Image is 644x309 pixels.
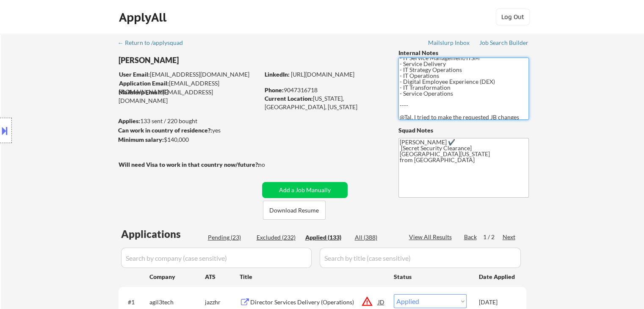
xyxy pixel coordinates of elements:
[121,229,205,239] div: Applications
[149,298,205,306] div: agil3tech
[291,71,354,78] a: [URL][DOMAIN_NAME]
[119,10,169,25] div: ApplyAll
[121,248,312,268] input: Search by company (case sensitive)
[118,39,191,48] a: ← Return to /applysquad
[257,233,299,242] div: Excluded (232)
[265,94,384,111] div: [US_STATE], [GEOGRAPHIC_DATA], [US_STATE]
[119,88,259,105] div: [EMAIL_ADDRESS][DOMAIN_NAME]
[479,298,516,306] div: [DATE]
[503,233,516,241] div: Next
[205,298,240,306] div: jazzhr
[119,79,259,96] div: [EMAIL_ADDRESS][DOMAIN_NAME]
[398,49,529,57] div: Internal Notes
[355,233,397,242] div: All (388)
[265,86,284,94] strong: Phone:
[262,182,348,198] button: Add a Job Manually
[409,233,454,241] div: View All Results
[149,273,205,281] div: Company
[479,39,529,48] a: Job Search Builder
[464,233,478,241] div: Back
[118,126,257,135] div: yes
[428,40,470,46] div: Mailslurp Inbox
[265,95,313,102] strong: Current Location:
[119,55,293,66] div: [PERSON_NAME]
[265,71,290,78] strong: LinkedIn:
[240,273,386,281] div: Title
[479,40,529,46] div: Job Search Builder
[118,135,259,144] div: $140,000
[483,233,503,241] div: 1 / 2
[428,39,470,48] a: Mailslurp Inbox
[119,161,260,168] strong: Will need Visa to work in that country now/future?:
[263,201,326,220] button: Download Resume
[128,298,143,306] div: #1
[479,273,516,281] div: Date Applied
[208,233,250,242] div: Pending (23)
[361,295,373,307] button: warning_amber
[250,298,378,306] div: Director Services Delivery (Operations)
[118,117,259,125] div: 133 sent / 220 bought
[496,8,530,25] button: Log Out
[258,160,282,169] div: no
[118,127,212,134] strong: Can work in country of residence?:
[265,86,384,94] div: 9047316718
[118,40,191,46] div: ← Return to /applysquad
[398,126,529,135] div: Squad Notes
[119,70,259,79] div: [EMAIL_ADDRESS][DOMAIN_NAME]
[320,248,521,268] input: Search by title (case sensitive)
[394,269,467,284] div: Status
[205,273,240,281] div: ATS
[305,233,348,242] div: Applied (133)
